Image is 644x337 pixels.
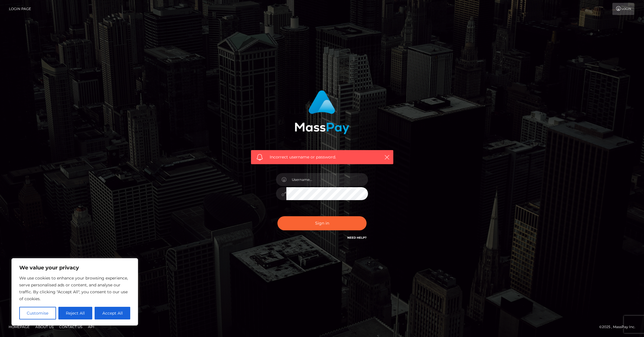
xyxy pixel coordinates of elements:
[599,324,640,330] div: © 2025 , MassPay Inc.
[57,322,85,331] a: Contact Us
[6,322,32,331] a: Homepage
[11,258,138,325] div: We value your privacy
[9,3,31,15] a: Login Page
[612,3,634,15] a: Login
[347,236,367,240] a: Need Help?
[19,275,130,302] p: We use cookies to enhance your browsing experience, serve personalised ads or content, and analys...
[19,264,130,271] p: We value your privacy
[19,307,56,319] button: Customise
[270,154,375,160] span: Incorrect username or password.
[86,322,97,331] a: API
[295,90,349,134] img: MassPay Login
[286,173,368,186] input: Username...
[58,307,93,319] button: Reject All
[277,216,367,230] button: Sign in
[95,307,130,319] button: Accept All
[33,322,56,331] a: About Us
